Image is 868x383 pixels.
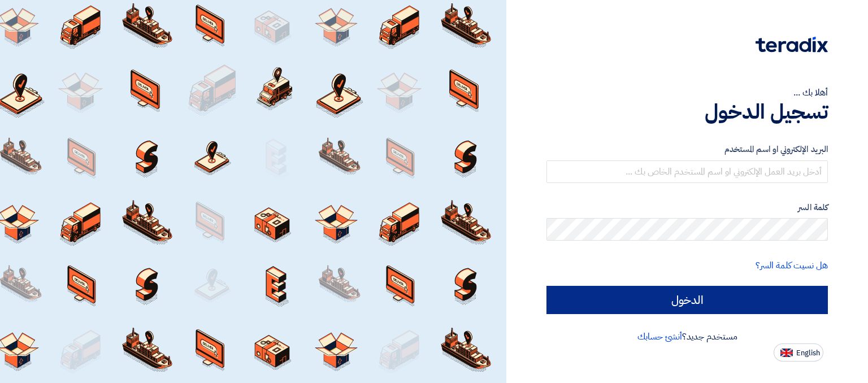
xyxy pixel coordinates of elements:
[756,37,828,53] img: Teradix logo
[756,259,828,272] a: هل نسيت كلمة السر؟
[546,143,828,156] label: البريد الإلكتروني او اسم المستخدم
[546,201,828,214] label: كلمة السر
[546,286,828,314] input: الدخول
[774,343,823,362] button: English
[637,330,682,343] a: أنشئ حسابك
[796,349,820,357] span: English
[546,99,828,124] h1: تسجيل الدخول
[780,349,793,357] img: en-US.png
[546,86,828,99] div: أهلا بك ...
[546,160,828,183] input: أدخل بريد العمل الإلكتروني او اسم المستخدم الخاص بك ...
[546,330,828,343] div: مستخدم جديد؟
